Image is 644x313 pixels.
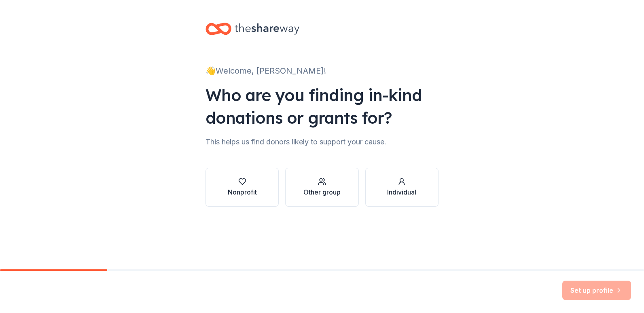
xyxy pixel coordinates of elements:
[365,168,439,207] button: Individual
[205,64,439,77] div: 👋 Welcome, [PERSON_NAME]!
[285,168,358,207] button: Other group
[303,187,341,197] div: Other group
[205,168,279,207] button: Nonprofit
[205,135,439,148] div: This helps us find donors likely to support your cause.
[205,84,439,129] div: Who are you finding in-kind donations or grants for?
[228,187,257,197] div: Nonprofit
[387,187,416,197] div: Individual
